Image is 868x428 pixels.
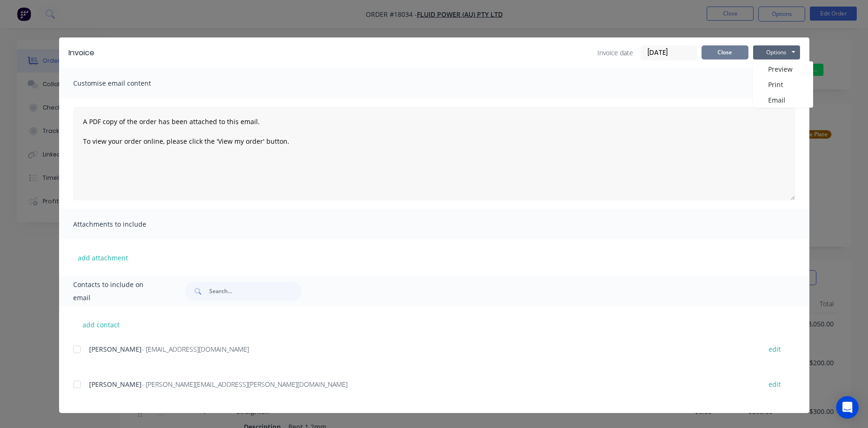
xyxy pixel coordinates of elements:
[73,317,129,332] button: add contact
[702,45,748,59] button: Close
[89,345,142,354] span: [PERSON_NAME]
[836,396,859,419] div: Open Intercom Messenger
[753,61,813,77] button: Preview
[209,282,302,301] input: Search...
[763,343,786,355] button: edit
[753,45,800,59] button: Options
[142,380,347,389] span: - [PERSON_NAME][EMAIL_ADDRESS][PERSON_NAME][DOMAIN_NAME]
[142,345,249,354] span: - [EMAIL_ADDRESS][DOMAIN_NAME]
[753,92,813,108] button: Email
[73,278,162,304] span: Contacts to include on email
[89,380,142,389] span: [PERSON_NAME]
[597,48,633,58] span: Invoice date
[73,251,133,265] button: add attachment
[68,47,94,59] div: Invoice
[73,218,176,231] span: Attachments to include
[73,107,795,200] textarea: A PDF copy of the order has been attached to this email. To view your order online, please click ...
[753,77,813,92] button: Print
[73,77,176,90] span: Customise email content
[763,378,786,391] button: edit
